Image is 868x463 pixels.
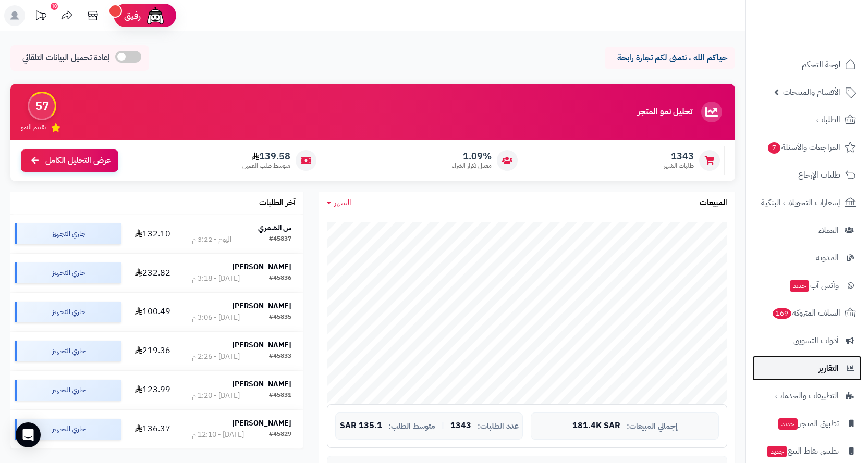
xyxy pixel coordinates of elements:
[442,422,444,430] span: |
[766,444,839,458] span: تطبيق نقاط البيع
[28,5,54,29] a: تحديثات المنصة
[783,85,840,99] span: الأقسام والمنتجات
[45,155,111,167] span: عرض التحليل الكامل
[638,107,692,117] h3: تحليل نمو المتجر
[21,149,118,172] a: عرض التحليل الكامل
[767,446,787,457] span: جديد
[21,123,46,132] span: تقييم النمو
[15,341,121,361] div: جاري التجهيز
[192,234,231,245] div: اليوم - 3:22 م
[15,419,121,440] div: جاري التجهيز
[258,222,291,233] strong: س الشمري
[269,273,291,284] div: #45836
[778,418,798,430] span: جديد
[145,5,166,26] img: ai-face.png
[334,196,351,209] span: الشهر
[452,151,492,162] span: 1.09%
[572,421,620,431] span: 181.4K SAR
[450,421,471,431] span: 1343
[752,301,862,326] a: السلات المتروكة169
[752,411,862,436] a: تطبيق المتجرجديد
[627,422,678,431] span: إجمالي المبيعات:
[22,52,110,64] span: إعادة تحميل البيانات التلقائي
[192,352,240,362] div: [DATE] - 2:26 م
[761,195,840,210] span: إشعارات التحويلات البنكية
[818,223,839,237] span: العملاء
[772,306,840,320] span: السلات المتروكة
[752,135,862,160] a: المراجعات والأسئلة7
[790,280,809,292] span: جديد
[125,410,180,448] td: 136.37
[232,379,291,390] strong: [PERSON_NAME]
[327,197,351,209] a: الشهر
[752,190,862,215] a: إشعارات التحويلات البنكية
[15,262,121,283] div: جاري التجهيز
[816,112,840,127] span: الطلبات
[125,332,180,370] td: 219.36
[269,430,291,440] div: #45829
[700,198,727,208] h3: المبيعات
[802,57,840,72] span: لوحة التحكم
[752,52,862,77] a: لوحة التحكم
[777,416,839,431] span: تطبيق المتجر
[664,151,694,162] span: 1343
[752,218,862,243] a: العملاء
[125,254,180,292] td: 232.82
[15,380,121,401] div: جاري التجهيز
[15,223,121,244] div: جاري التجهيز
[752,273,862,298] a: وآتس آبجديد
[232,261,291,272] strong: [PERSON_NAME]
[798,168,840,182] span: طلبات الإرجاع
[816,251,839,265] span: المدونة
[768,142,780,154] span: 7
[15,302,121,322] div: جاري التجهيز
[773,308,791,319] span: 169
[752,162,862,187] a: طلبات الإرجاع
[51,3,58,10] div: 10
[752,107,862,132] a: الطلبات
[192,391,240,401] div: [DATE] - 1:20 م
[269,391,291,401] div: #45831
[388,422,435,431] span: متوسط الطلب:
[818,361,839,376] span: التقارير
[767,140,840,155] span: المراجعات والأسئلة
[664,161,694,170] span: طلبات الشهر
[452,161,492,170] span: معدل تكرار الشراء
[752,328,862,353] a: أدوات التسويق
[752,245,862,270] a: المدونة
[192,312,240,323] div: [DATE] - 3:06 م
[775,389,839,403] span: التطبيقات والخدمات
[242,161,290,170] span: متوسط طلب العميل
[232,340,291,351] strong: [PERSON_NAME]
[16,422,41,447] div: Open Intercom Messenger
[269,352,291,362] div: #45833
[125,371,180,409] td: 123.99
[192,273,240,284] div: [DATE] - 3:18 م
[269,234,291,245] div: #45837
[232,301,291,311] strong: [PERSON_NAME]
[124,9,141,22] span: رفيق
[613,52,727,64] p: حياكم الله ، نتمنى لكم تجارة رابحة
[797,27,858,48] img: logo-2.png
[125,215,180,253] td: 132.10
[752,356,862,381] a: التقارير
[259,198,296,208] h3: آخر الطلبات
[478,422,519,431] span: عدد الطلبات:
[789,278,839,293] span: وآتس آب
[192,430,244,440] div: [DATE] - 12:10 م
[125,293,180,331] td: 100.49
[752,383,862,408] a: التطبيقات والخدمات
[269,312,291,323] div: #45835
[232,418,291,429] strong: [PERSON_NAME]
[340,421,382,431] span: 135.1 SAR
[793,333,839,348] span: أدوات التسويق
[242,151,290,162] span: 139.58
